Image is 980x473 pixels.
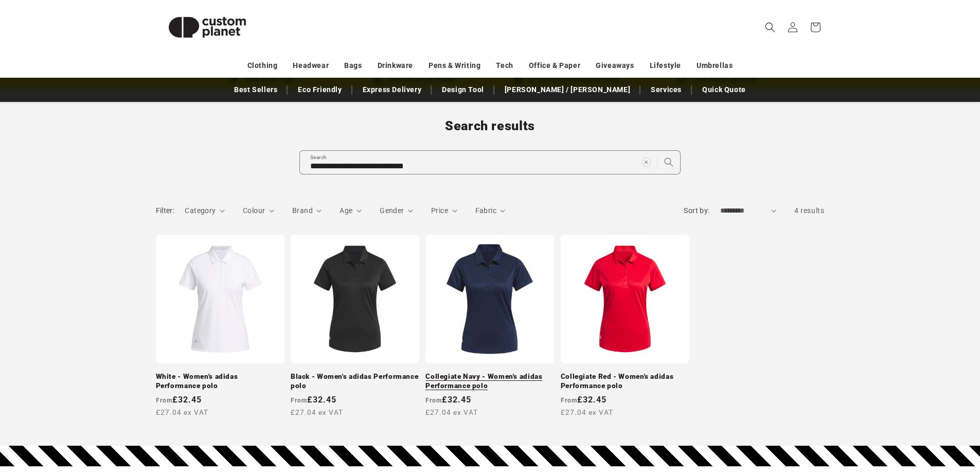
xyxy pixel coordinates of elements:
a: Giveaways [596,57,634,75]
a: White - Women's adidas Performance polo [156,372,284,390]
img: Custom Planet [156,4,259,50]
a: Drinkware [378,57,413,75]
summary: Colour (0 selected) [243,205,274,216]
a: Tech [496,57,513,75]
summary: Category (0 selected) [185,205,225,216]
a: Office & Paper [529,57,580,75]
iframe: Chat Widget [808,362,980,473]
a: Eco Friendly [293,81,347,99]
a: Clothing [247,57,278,75]
span: Colour [243,206,265,215]
a: Black - Women's adidas Performance polo [291,372,419,390]
summary: Age (0 selected) [340,205,362,216]
summary: Gender (0 selected) [380,205,413,216]
button: Search [657,151,680,173]
a: Headwear [293,57,329,75]
a: Umbrellas [697,57,733,75]
a: [PERSON_NAME] / [PERSON_NAME] [500,81,635,99]
a: Collegiate Navy - Women's adidas Performance polo [425,372,554,390]
span: 4 results [794,206,824,215]
a: Design Tool [437,81,489,99]
a: Express Delivery [358,81,427,99]
span: Age [340,206,352,215]
span: Price [431,206,448,215]
a: Services [646,81,687,99]
h2: Filter: [156,205,175,216]
a: Collegiate Red - Women's adidas Performance polo [561,372,689,390]
span: Gender [380,206,404,215]
summary: Search [759,16,781,39]
a: Quick Quote [697,81,751,99]
a: Lifestyle [650,57,681,75]
a: Bags [344,57,362,75]
h1: Search results [156,118,825,134]
a: Best Sellers [229,81,282,99]
a: Pens & Writing [429,57,480,75]
summary: Fabric (0 selected) [475,205,506,216]
label: Sort by: [684,206,709,215]
summary: Price [431,205,457,216]
span: Brand [292,206,313,215]
summary: Brand (0 selected) [292,205,322,216]
button: Clear search term [635,151,657,173]
span: Category [185,206,216,215]
span: Fabric [475,206,496,215]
